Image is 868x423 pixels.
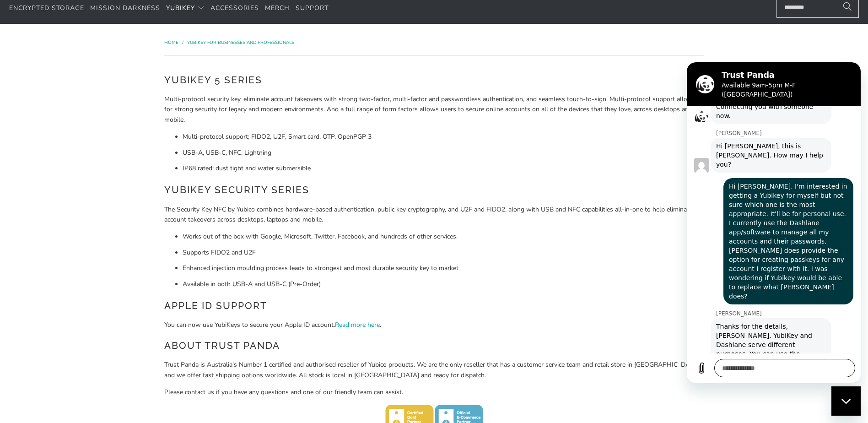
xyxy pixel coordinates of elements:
li: Supports FIDO2 and U2F [183,248,704,258]
span: Home [164,39,178,46]
p: Please contact us if you have any questions and one of our friendly team can assist. [164,387,704,397]
button: Upload file [5,297,24,315]
h2: Apple ID Support [164,298,704,313]
h2: About Trust Panda [164,338,704,353]
p: You can now use YubiKeys to secure your Apple ID account. . [164,320,704,330]
a: Read more here [335,320,380,329]
span: Accessories [210,4,259,12]
p: Multi-protocol security key, eliminate account takeovers with strong two-factor, multi-factor and... [164,94,704,125]
p: The Security Key NFC by Yubico combines hardware-based authentication, public key cryptography, a... [164,205,704,225]
p: Trust Panda is Australia's Number 1 certified and authorised reseller of Yubico products. We are ... [164,360,704,380]
span: Support [296,4,329,12]
span: Merch [265,4,290,12]
li: Multi-protocol support; FIDO2, U2F, Smart card, OTP, OpenPGP 3 [183,132,704,142]
h2: YubiKey 5 Series [164,73,704,87]
span: Encrypted Storage [9,4,84,12]
li: Enhanced injection moulding process leads to strongest and most durable security key to market [183,263,704,273]
span: YubiKey [166,4,195,12]
a: YubiKey for Businesses and Professionals [187,39,294,46]
span: Thanks for the details, [PERSON_NAME]. YubiKey and Dashlane serve different purposes. You can use... [29,260,139,324]
li: Works out of the box with Google, Microsoft, Twitter, Facebook, and hundreds of other services. [183,232,704,242]
li: IP68 rated: dust tight and water submersible [183,163,704,174]
li: Available in both USB-A and USB-C (Pre-Order) [183,279,704,289]
span: Mission Darkness [90,4,160,12]
iframe: Messaging window [687,62,861,383]
h2: YubiKey Security Series [164,183,704,197]
iframe: Button to launch messaging window, conversation in progress [831,386,861,416]
span: / [182,39,183,46]
a: Home [164,39,180,46]
li: USB-A, USB-C, NFC, Lightning [183,148,704,158]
